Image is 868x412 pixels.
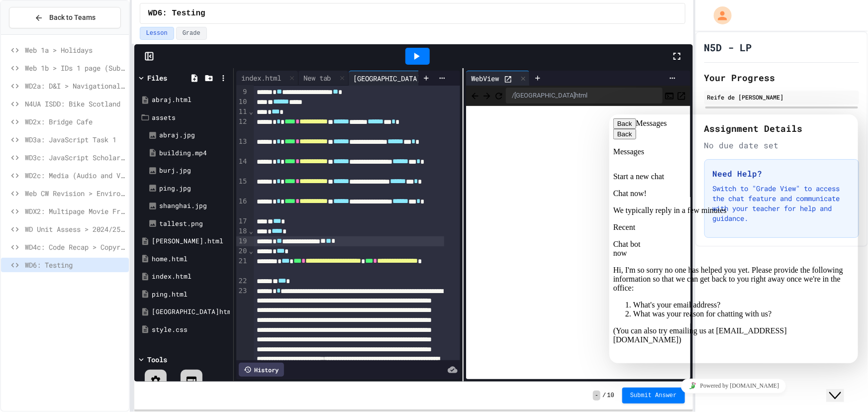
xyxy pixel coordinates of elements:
div: 9 [236,87,249,97]
div: 21 [236,256,249,276]
div: 19 [236,236,249,246]
span: 10 [607,392,614,400]
div: WebView [466,71,530,86]
div: 13 [236,137,249,157]
span: WD3c: JavaScript Scholar Example [25,152,125,163]
div: WebView [466,73,504,84]
div: New tab [298,73,336,83]
div: 11 [236,107,249,117]
div: 18 [236,226,249,236]
div: ping.jpg [160,184,230,194]
span: Web CW Revision > Environmental Impact [25,188,125,199]
div: Tools [148,354,168,365]
span: Back to Teams [49,12,96,23]
div: /[GEOGRAPHIC_DATA]html [506,88,663,103]
button: Console [665,90,675,102]
div: index.html [236,71,298,86]
button: Grade [176,27,207,40]
iframe: chat widget [609,114,858,363]
span: Forward [482,89,492,102]
div: burj.jpg [160,166,230,176]
div: abraj.html [152,95,230,105]
span: WD3a: JavaScript Task 1 [25,134,125,145]
button: Lesson [140,27,174,40]
div: abraj.jpg [160,130,230,140]
span: N4UA ISDD: Bike Scotland [25,99,125,109]
div: assets [152,113,230,123]
button: Open in new tab [676,90,686,102]
div: History [239,363,284,377]
span: - [593,391,600,401]
span: / [602,392,606,400]
span: Fold line [248,227,253,235]
h1: N5D - LP [704,40,752,54]
span: WD6: Testing [148,7,205,19]
h2: Your Progress [704,71,859,85]
button: Back to Teams [9,7,121,28]
span: Fold line [248,107,253,115]
div: Files [148,73,168,83]
div: New tab [298,71,349,86]
div: [GEOGRAPHIC_DATA]html [349,73,442,84]
span: WD2c: Media (Audio and Video) [25,170,125,181]
span: WD2a: D&I > Navigational Structure & Wireframes [25,81,125,91]
div: [GEOGRAPHIC_DATA]html [152,307,230,317]
span: WDX2: Multipage Movie Franchise [25,206,125,216]
span: WD2x: Bridge Cafe [25,116,125,127]
span: Back [470,89,480,102]
div: 15 [236,177,249,197]
div: style.css [152,325,230,335]
span: Fold line [248,247,253,255]
span: WD4c: Code Recap > Copyright Designs & Patents Act [25,242,125,252]
div: 17 [236,216,249,226]
div: tallest.png [160,219,230,229]
span: Web 1a > Holidays [25,45,125,55]
button: Refresh [494,90,504,102]
div: [GEOGRAPHIC_DATA]html [349,71,455,86]
div: 22 [236,276,249,286]
div: 12 [236,117,249,137]
div: [PERSON_NAME].html [152,236,230,246]
div: index.html [152,272,230,282]
div: shanghai.jpg [160,201,230,211]
div: ping.html [152,290,230,300]
div: 10 [236,97,249,107]
div: 14 [236,157,249,177]
div: My Account [703,4,734,27]
div: 16 [236,197,249,216]
iframe: chat widget [609,375,858,397]
iframe: chat widget [826,372,858,402]
span: Web 1b > IDs 1 page (Subjects) [25,63,125,73]
div: 20 [236,246,249,256]
span: WD6: Testing [25,260,125,270]
div: home.html [152,254,230,264]
div: index.html [236,73,286,83]
iframe: Web Preview [466,106,690,380]
span: WD Unit Assess > 2024/25 SQA Assignment [25,224,125,234]
div: building.mp4 [160,148,230,158]
div: Reife de [PERSON_NAME] [707,93,856,102]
